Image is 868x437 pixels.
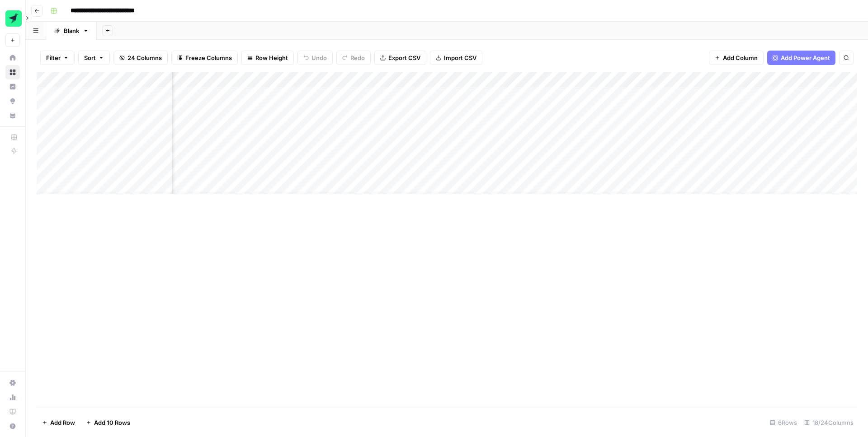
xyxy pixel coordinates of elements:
a: Learning Hub [5,404,20,419]
button: Add Power Agent [767,51,835,65]
button: Add Row [37,415,80,430]
button: Help + Support [5,419,20,433]
a: Home [5,51,20,65]
button: Row Height [241,51,294,65]
span: Add 10 Rows [94,418,130,427]
span: Redo [350,53,365,62]
button: Filter [40,51,75,65]
a: Usage [5,390,20,404]
button: Export CSV [374,51,426,65]
a: Browse [5,65,20,79]
span: Add Row [50,418,75,427]
span: Import CSV [444,53,476,62]
span: Export CSV [388,53,420,62]
button: Freeze Columns [171,51,238,65]
a: Opportunities [5,94,20,108]
button: Redo [336,51,371,65]
button: Add 10 Rows [80,415,136,430]
span: Add Column [723,53,758,62]
div: 6 Rows [766,415,801,430]
span: 24 Columns [127,53,162,62]
span: Add Power Agent [781,53,830,62]
button: Add Column [709,51,764,65]
span: Undo [311,53,327,62]
span: Filter [46,53,61,62]
button: Import CSV [430,51,482,65]
a: Blank [46,22,97,40]
div: Blank [64,26,79,35]
img: Tinybird Logo [5,10,22,27]
span: Sort [84,53,96,62]
a: Insights [5,79,20,94]
span: Freeze Columns [185,53,232,62]
button: Undo [297,51,333,65]
button: Workspace: Tinybird [5,7,20,30]
button: 24 Columns [113,51,168,65]
span: Row Height [255,53,288,62]
a: Your Data [5,108,20,123]
div: 18/24 Columns [801,415,857,430]
button: Sort [78,51,110,65]
a: Settings [5,376,20,390]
